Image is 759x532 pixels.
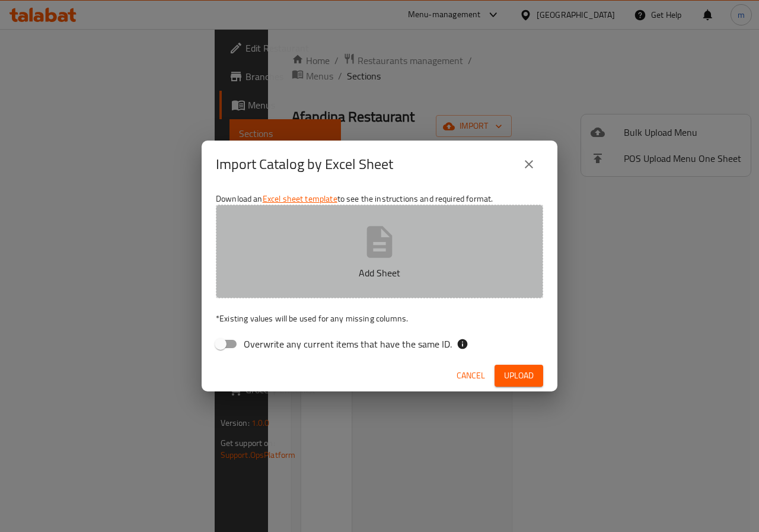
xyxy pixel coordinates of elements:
[457,338,468,350] svg: If the overwrite option isn't selected, then the items that match an existing ID will be ignored ...
[452,365,490,387] button: Cancel
[244,337,452,351] span: Overwrite any current items that have the same ID.
[216,155,393,174] h2: Import Catalog by Excel Sheet
[234,266,525,280] p: Add Sheet
[202,188,557,360] div: Download an to see the instructions and required format.
[495,365,543,387] button: Upload
[515,150,543,179] button: close
[216,205,543,298] button: Add Sheet
[504,368,534,383] span: Upload
[457,368,485,383] span: Cancel
[216,313,543,324] p: Existing values will be used for any missing columns.
[263,191,337,206] a: Excel sheet template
